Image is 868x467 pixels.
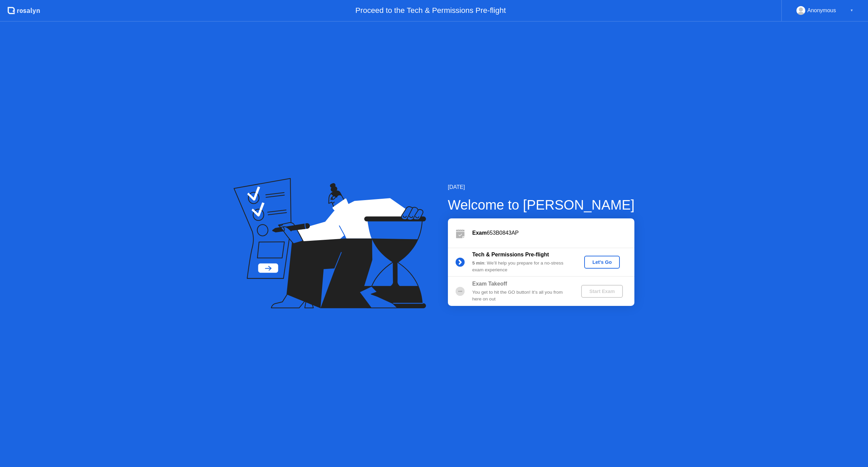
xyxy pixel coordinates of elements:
[448,183,635,191] div: [DATE]
[584,256,620,269] button: Let's Go
[587,259,617,265] div: Let's Go
[448,195,635,215] div: Welcome to [PERSON_NAME]
[584,289,620,294] div: Start Exam
[472,230,487,236] b: Exam
[472,281,507,287] b: Exam Takeoff
[472,260,570,274] div: : We’ll help you prepare for a no-stress exam experience
[581,285,623,298] button: Start Exam
[472,252,549,257] b: Tech & Permissions Pre-flight
[472,260,485,266] b: 5 min
[472,289,570,303] div: You get to hit the GO button! It’s all you from here on out
[472,229,634,237] div: 653B0843AP
[850,6,853,15] div: ▼
[807,6,836,15] div: Anonymous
